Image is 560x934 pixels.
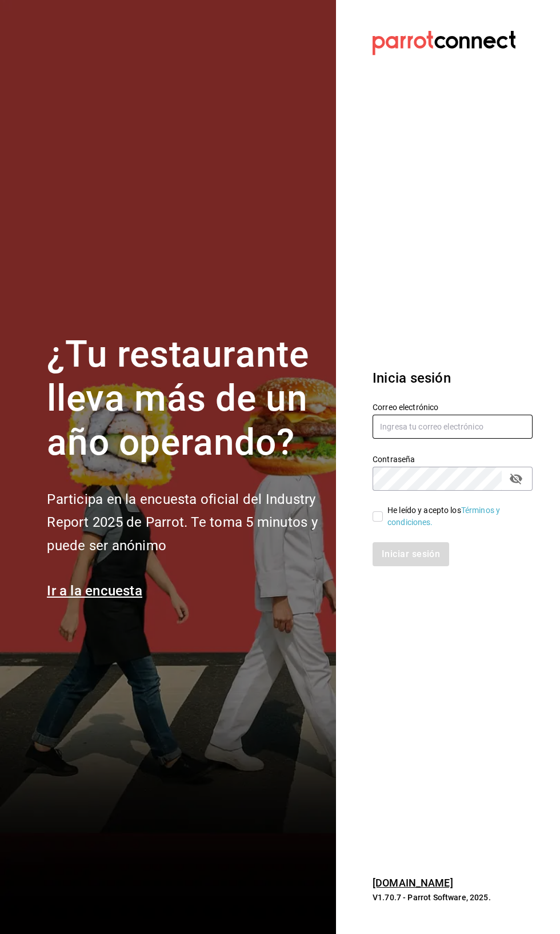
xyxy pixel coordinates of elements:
button: passwordField [506,469,526,488]
a: [DOMAIN_NAME] [373,877,453,889]
div: He leído y acepto los [387,504,523,528]
h1: ¿Tu restaurante lleva más de un año operando? [47,333,322,464]
p: V1.70.7 - Parrot Software, 2025. [373,892,533,903]
input: Ingresa tu correo electrónico [373,415,533,439]
a: Ir a la encuesta [47,583,142,599]
label: Correo electrónico [373,403,533,411]
h2: Participa en la encuesta oficial del Industry Report 2025 de Parrot. Te toma 5 minutos y puede se... [47,488,322,558]
label: Contraseña [373,455,533,463]
h3: Inicia sesión [373,368,533,388]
